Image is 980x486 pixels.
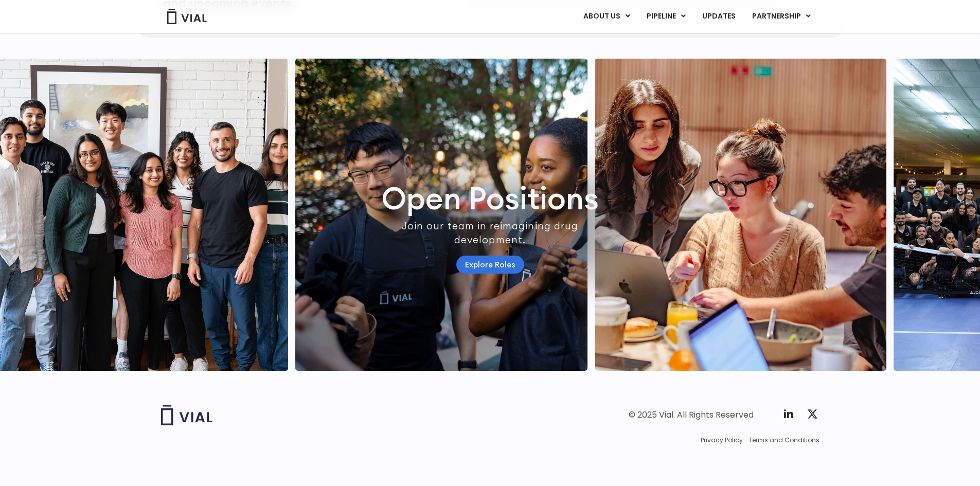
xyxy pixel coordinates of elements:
img: Vial logo wih "Vial" spelled out [161,405,212,425]
a: Explore Roles [456,256,524,274]
img: Vial Logo [166,9,207,24]
a: PARTNERSHIPMenu Toggle [744,8,819,25]
div: 1 / 7 [295,59,587,371]
a: UPDATES [694,8,743,25]
div: © 2025 Vial. All Rights Reserved [629,409,754,421]
div: 2 / 7 [595,59,887,371]
a: PIPELINEMenu Toggle [638,8,693,25]
img: http://Group%20of%20people%20smiling%20wearing%20aprons [295,59,587,371]
a: Terms and Conditions [749,436,819,445]
a: Privacy Policy [701,436,743,445]
a: ABOUT USMenu Toggle [575,8,638,25]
